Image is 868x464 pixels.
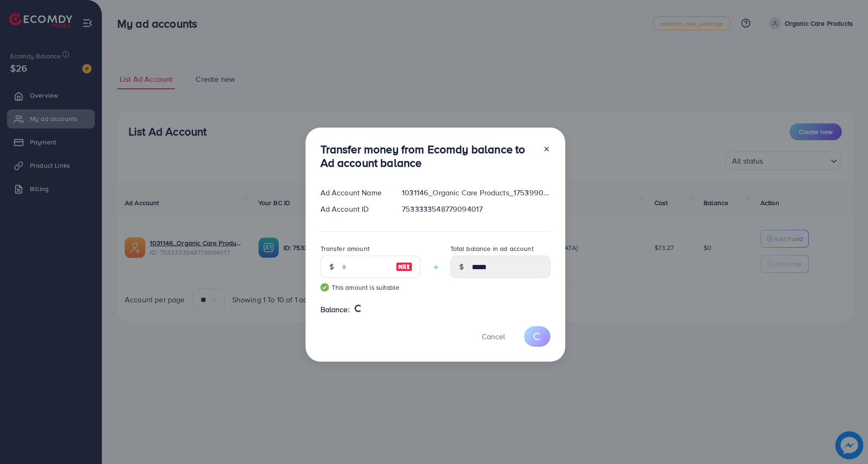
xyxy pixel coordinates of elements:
span: Cancel [482,331,505,342]
img: image [396,261,413,272]
div: Ad Account Name [313,187,395,198]
img: guide [320,283,329,292]
label: Transfer amount [320,244,370,253]
small: This amount is suitable [320,283,420,292]
button: Cancel [470,326,517,346]
h3: Transfer money from Ecomdy balance to Ad account balance [320,143,535,170]
span: Balance: [320,304,350,315]
div: 7533333548779094017 [394,204,557,214]
div: 1031146_Organic Care Products_1753990938207 [394,187,557,198]
label: Total balance in ad account [450,244,534,253]
div: Ad Account ID [313,204,395,214]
